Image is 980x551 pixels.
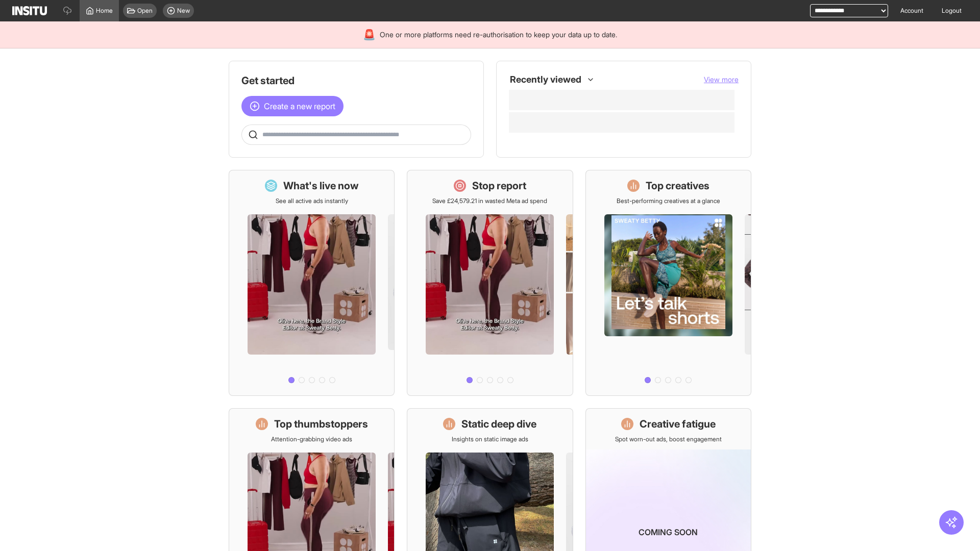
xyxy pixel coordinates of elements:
[274,417,368,431] h1: Top thumbstoppers
[241,96,344,116] button: Create a new report
[283,179,359,193] h1: What's live now
[229,170,395,396] a: What's live nowSee all active ads instantly
[276,197,348,205] p: See all active ads instantly
[137,7,153,15] span: Open
[432,197,547,205] p: Save £24,579.21 in wasted Meta ad spend
[407,170,573,396] a: Stop reportSave £24,579.21 in wasted Meta ad spend
[461,417,536,431] h1: Static deep dive
[264,100,335,112] span: Create a new report
[12,6,47,15] img: Logo
[363,28,376,42] div: 🚨
[241,73,471,88] h1: Get started
[380,30,617,40] span: One or more platforms need re-authorisation to keep your data up to date.
[646,179,709,193] h1: Top creatives
[452,435,528,443] p: Insights on static image ads
[585,170,751,396] a: Top creativesBest-performing creatives at a glance
[271,435,352,443] p: Attention-grabbing video ads
[704,75,739,84] span: View more
[617,197,720,205] p: Best-performing creatives at a glance
[177,7,190,15] span: New
[96,7,113,15] span: Home
[704,74,739,85] button: View more
[472,179,526,193] h1: Stop report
